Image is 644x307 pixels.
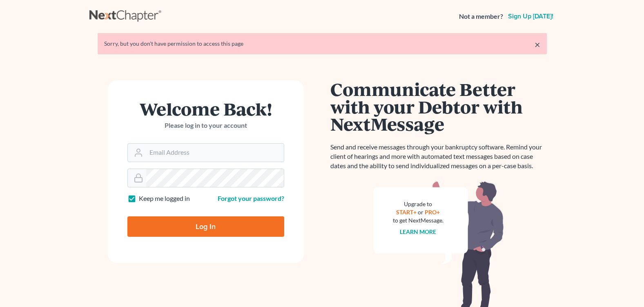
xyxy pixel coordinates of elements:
a: × [535,40,540,49]
h1: Welcome Back! [127,100,284,118]
a: PRO+ [425,209,440,216]
a: START+ [396,209,417,216]
label: Keep me logged in [139,194,190,203]
input: Email Address [146,144,284,162]
p: Send and receive messages through your bankruptcy software. Remind your client of hearings and mo... [330,142,547,171]
p: Please log in to your account [127,121,284,130]
span: or [418,209,423,216]
a: Sign up [DATE]! [506,13,555,20]
div: Sorry, but you don't have permission to access this page [104,40,540,48]
input: Log In [127,216,284,237]
div: Upgrade to [393,200,443,208]
h1: Communicate Better with your Debtor with NextMessage [330,80,547,133]
strong: Not a member? [459,12,503,21]
div: to get NextMessage. [393,216,443,225]
a: Learn more [400,228,436,235]
a: Forgot your password? [218,194,284,202]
